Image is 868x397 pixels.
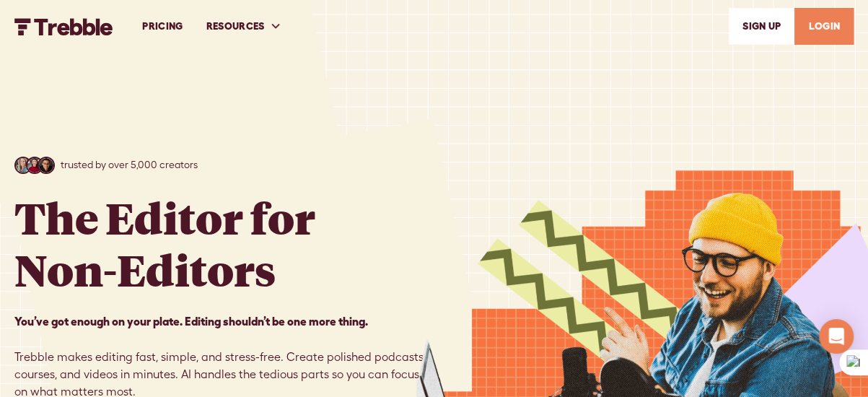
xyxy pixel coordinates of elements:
[729,8,794,45] a: SIGn UP
[206,19,265,34] div: RESOURCES
[14,315,368,328] strong: You’ve got enough on your plate. Editing shouldn’t be one more thing. ‍
[14,191,315,295] h1: The Editor for Non-Editors
[14,18,113,35] img: Trebble FM Logo
[195,1,294,51] div: RESOURCES
[819,319,854,354] div: Open Intercom Messenger
[14,17,113,35] a: home
[61,157,198,173] p: trusted by over 5,000 creators
[794,8,854,45] a: LOGIN
[131,1,194,51] a: PRICING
